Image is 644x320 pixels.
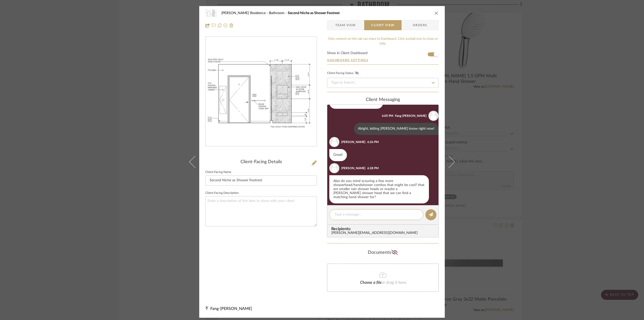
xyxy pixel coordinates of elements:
span: Bathroom [269,11,288,15]
div: Fang-[PERSON_NAME] [395,114,427,118]
div: 0 [206,51,317,133]
input: Type to Search… [327,78,439,88]
img: user_avatar.png [329,137,339,147]
label: Client-Facing Description [205,192,239,194]
div: Also do you mind scouring a few more showerhead/handshower combos that might be cool? that are sm... [329,175,429,203]
div: 6:28 PM [367,166,379,170]
span: Choose a file [360,280,382,285]
img: bf4b85ab-b81e-4199-95f6-a21dc49b0005_48x40.jpg [205,8,217,18]
button: close [434,11,439,15]
div: Documents [327,248,439,257]
div: Only content on this tab can share to Dashboard. Click eyeball icon to show or hide. [327,37,439,46]
div: [PERSON_NAME] [341,166,366,170]
div: Client-Facing Details [205,159,317,165]
span: Client View [371,20,394,30]
div: [PERSON_NAME] [341,140,366,144]
div: client Messaging [327,97,439,103]
span: or drag it here. [382,280,407,285]
span: Recipients: [331,227,436,231]
span: Team View [335,20,356,30]
img: user_avatar.png [428,111,438,121]
img: user_avatar.png [329,163,339,173]
img: Remove from project [229,23,233,27]
label: Client-Facing Name [205,171,231,173]
span: Orders [407,20,433,30]
div: 6:05 PM [382,114,393,118]
span: [PERSON_NAME] Residence [221,11,269,15]
div: Alright, letting [PERSON_NAME] know right now! [354,123,438,135]
button: Dashboard Settings [327,58,369,62]
span: Second Niche as Shower Footrest [288,11,340,15]
input: Enter Client-Facing Item Name [205,175,317,186]
span: Fang-[PERSON_NAME] [210,307,252,311]
img: bf4b85ab-b81e-4199-95f6-a21dc49b0005_436x436.jpg [206,51,317,133]
div: Great! [329,149,347,161]
div: Client-Facing Status [327,71,360,76]
div: [PERSON_NAME][EMAIL_ADDRESS][DOMAIN_NAME] [331,231,436,235]
div: 6:26 PM [367,140,379,144]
